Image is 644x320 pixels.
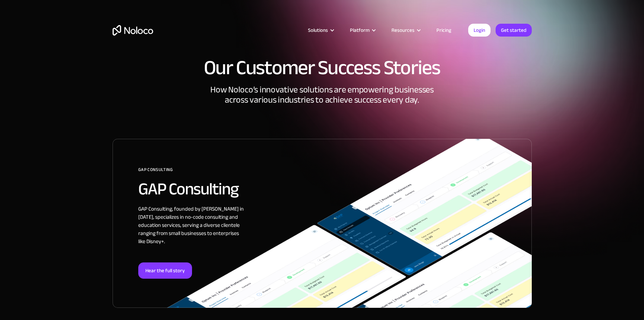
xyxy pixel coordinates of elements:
div: Platform [341,26,383,35]
a: GAP ConsultingGAP ConsultingGAP Consulting, founded by [PERSON_NAME] in [DATE], specializes in no... [113,139,532,308]
a: Get started [496,24,532,37]
h2: GAP Consulting [138,180,531,198]
h1: Our Customer Success Stories [113,58,532,78]
div: Solutions [300,26,341,35]
a: Login [468,24,491,37]
div: GAP Consulting, founded by [PERSON_NAME] in [DATE], specializes in no-code consulting and educati... [138,205,246,262]
div: Platform [350,26,369,35]
div: Resources [383,26,428,35]
a: home [113,25,153,36]
a: Pricing [428,26,460,35]
div: GAP Consulting [138,165,531,180]
div: Hear the full story [138,262,192,279]
div: Resources [391,26,414,35]
div: Solutions [308,26,328,35]
div: How Noloco’s innovative solutions are empowering businesses across various industries to achieve ... [113,85,532,139]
